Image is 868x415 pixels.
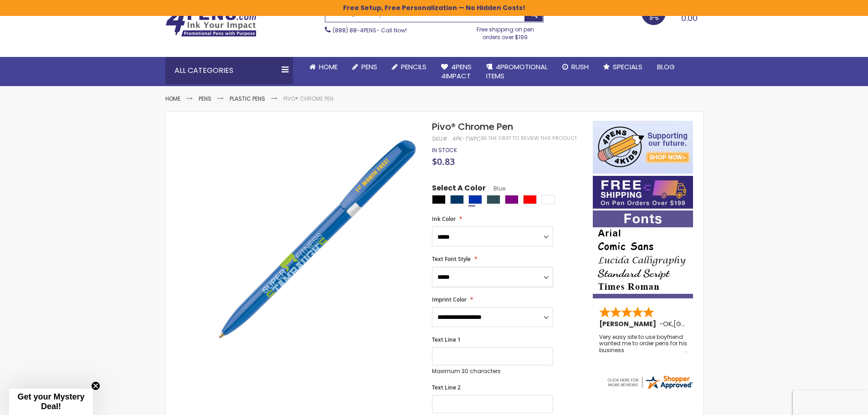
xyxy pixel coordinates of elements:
[434,57,479,87] a: 4Pens4impact
[441,62,472,81] span: 4Pens 4impact
[333,26,407,34] span: - Call Now!
[659,319,740,328] span: - ,
[333,26,376,34] a: (888) 88-4PENS
[432,384,461,391] span: Text Line 2
[319,62,338,72] span: Home
[9,389,93,415] div: Get your Mystery Deal!Close teaser
[523,195,537,204] div: Red
[432,183,486,195] span: Select A Color
[432,368,553,375] p: Maximum 30 characters
[91,381,100,390] button: Close teaser
[505,195,519,204] div: Purple
[541,195,555,204] div: White
[165,8,257,37] img: 4Pens Custom Pens and Promotional Products
[361,62,377,72] span: Pens
[452,135,481,143] div: 4PK-TWPC
[599,334,688,354] div: Very easy site to use boyfriend wanted me to order pens for his business
[593,210,693,298] img: font-personalization-examples
[571,62,589,72] span: Rush
[663,319,672,328] span: OK
[673,319,740,328] span: [GEOGRAPHIC_DATA]
[165,95,180,102] a: Home
[212,134,420,342] img: blue-pivo-chrome-pen-twpc_1.jpg
[432,215,456,223] span: Ink Color
[165,57,293,84] div: All Categories
[613,62,642,72] span: Specials
[432,336,461,343] span: Text Line 1
[486,62,548,81] span: 4PROMOTIONAL ITEMS
[401,62,426,72] span: Pencils
[230,95,265,102] a: Plastic Pens
[302,57,345,77] a: Home
[432,255,471,263] span: Text Font Style
[467,22,544,41] div: Free shipping on pen orders over $199
[599,319,659,328] span: [PERSON_NAME]
[681,12,698,24] span: 0.00
[793,390,868,415] iframe: Google Customer Reviews
[450,195,464,204] div: Navy Blue
[487,195,500,204] div: Forest Green
[650,57,682,77] a: Blog
[606,374,693,390] img: 4pens.com widget logo
[486,184,505,192] span: Blue
[432,155,455,168] span: $0.83
[432,135,449,143] strong: SKU
[432,147,457,154] div: Availability
[385,57,434,77] a: Pencils
[481,135,577,142] a: Be the first to review this product
[479,57,555,87] a: 4PROMOTIONALITEMS
[283,95,334,102] li: Pivo® Chrome Pen
[345,57,385,77] a: Pens
[432,146,457,154] span: In stock
[17,392,84,411] span: Get your Mystery Deal!
[432,120,513,133] span: Pivo® Chrome Pen
[657,62,675,72] span: Blog
[555,57,596,77] a: Rush
[593,121,693,174] img: 4pens 4 kids
[468,195,482,204] div: Blue
[432,296,467,303] span: Imprint Color
[606,384,693,392] a: 4pens.com certificate URL
[199,95,211,102] a: Pens
[432,195,446,204] div: Black
[596,57,650,77] a: Specials
[593,176,693,209] img: Free shipping on orders over $199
